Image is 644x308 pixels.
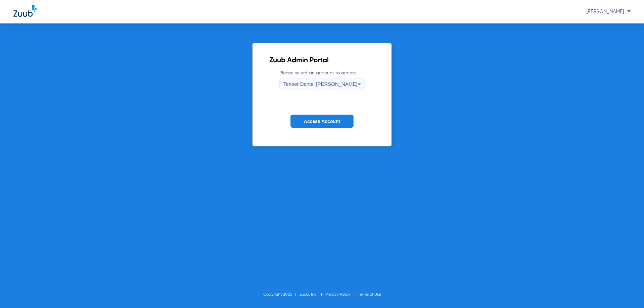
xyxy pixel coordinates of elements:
span: Timber Dental [PERSON_NAME] [283,81,357,87]
span: Access Account [304,119,340,124]
li: Copyright 2025 [263,291,300,298]
span: [PERSON_NAME] [586,9,631,14]
a: Terms of Use [358,293,381,297]
li: Zuub, Inc. [300,291,325,298]
label: Please select an account to access [279,70,364,89]
a: Privacy Policy [325,293,350,297]
img: Zuub Logo [13,5,37,17]
h2: Zuub Admin Portal [269,57,374,64]
iframe: Chat Widget [610,276,644,308]
button: Access Account [290,115,354,128]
